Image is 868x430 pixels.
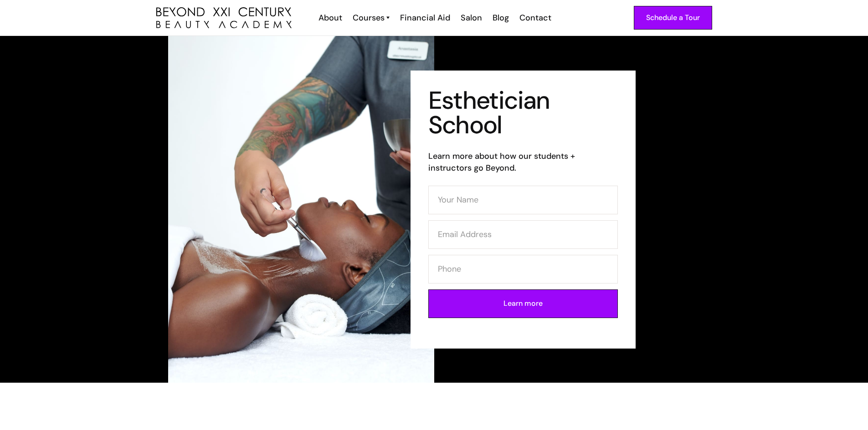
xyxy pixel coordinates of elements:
[428,186,618,324] form: Contact Form (Esthi)
[428,220,618,249] input: Email Address
[455,12,487,24] a: Salon
[394,12,455,24] a: Financial Aid
[514,12,556,24] a: Contact
[487,12,514,24] a: Blog
[428,88,618,137] h1: Esthetician School
[156,7,292,29] img: beyond 21st century beauty academy logo
[428,289,618,318] input: Learn more
[428,255,618,283] input: Phone
[353,12,385,24] div: Courses
[428,186,618,214] input: Your Name
[156,7,292,29] a: home
[461,12,482,24] div: Salon
[519,12,551,24] div: Contact
[168,36,434,383] img: esthetician facial application
[428,150,618,174] h6: Learn more about how our students + instructors go Beyond.
[493,12,509,24] div: Blog
[318,12,342,24] div: About
[353,12,390,24] a: Courses
[634,6,712,30] a: Schedule a Tour
[313,12,347,24] a: About
[400,12,450,24] div: Financial Aid
[646,12,700,24] div: Schedule a Tour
